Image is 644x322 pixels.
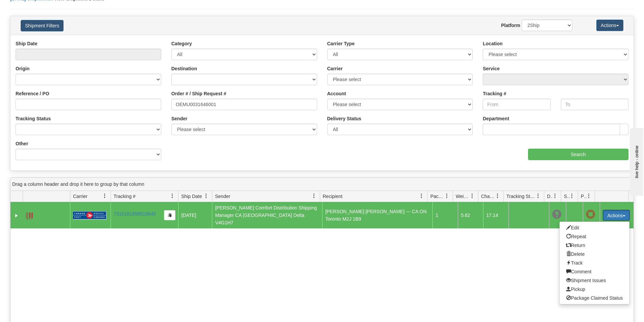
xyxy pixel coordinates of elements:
label: Order # / Ship Request # [171,90,226,97]
td: 5.62 [458,202,483,228]
span: Delivery Status [547,193,553,200]
input: From [483,99,550,110]
a: Track [559,258,629,267]
a: Package Claimed Status [559,294,629,302]
button: Shipment Filters [21,20,64,31]
label: Platform [501,22,520,29]
span: Pickup Status [581,193,587,200]
a: Weight filter column settings [467,190,478,202]
span: Sender [215,193,230,200]
label: Origin [16,65,29,72]
a: Ship Date filter column settings [200,190,212,202]
span: Pickup Not Assigned [586,210,595,219]
label: Category [171,40,192,47]
span: Carrier [73,193,88,200]
td: [PERSON_NAME] [PERSON_NAME] --- CA ON Toronto M2J 1B9 [322,202,432,228]
a: Recipient filter column settings [416,190,427,202]
label: Carrier [327,65,343,72]
a: Label [26,209,33,220]
span: Recipient [323,193,342,200]
label: Carrier Type [327,40,355,47]
label: Tracking # [483,90,506,97]
a: Pickup Status filter column settings [583,190,595,202]
div: grid grouping header [10,178,634,191]
iframe: chat widget [628,126,643,195]
a: Shipment Issues filter column settings [566,190,578,202]
label: Other [16,140,28,147]
a: 7315181858519840 [114,211,156,217]
label: Department [483,115,509,122]
a: Sender filter column settings [308,190,320,202]
label: Account [327,90,346,97]
button: Actions [596,20,623,31]
a: Comment [559,267,629,276]
a: Return [559,241,629,250]
label: Delivery Status [327,115,361,122]
td: 17.14 [483,202,508,228]
td: [DATE] [178,202,212,228]
span: Charge [481,193,495,200]
label: Service [483,65,500,72]
span: Weight [456,193,470,200]
span: Shipment Issues [564,193,570,200]
a: Edit [559,223,629,232]
a: Repeat [559,232,629,241]
span: Unknown [552,210,562,219]
label: Location [483,40,502,47]
span: Tracking # [114,193,136,200]
label: Sender [171,115,187,122]
td: [PERSON_NAME] Comfort Distribution Shipping Manager CA [GEOGRAPHIC_DATA] Delta V4G1H7 [212,202,322,228]
a: Expand [13,212,20,219]
a: Packages filter column settings [441,190,453,202]
a: Carrier filter column settings [99,190,111,202]
a: Pickup [559,285,629,294]
td: 1 [432,202,458,228]
span: Packages [430,193,445,200]
a: Tracking # filter column settings [167,190,178,202]
div: live help - online [5,6,63,11]
span: Tracking Status [506,193,536,200]
a: Shipment Issues [559,276,629,285]
label: Ship Date [16,40,38,47]
label: Destination [171,65,197,72]
label: Tracking Status [16,115,51,122]
input: To [561,99,628,110]
a: Charge filter column settings [492,190,503,202]
a: Delivery Status filter column settings [549,190,561,202]
a: Tracking Status filter column settings [532,190,544,202]
input: Search [528,149,628,160]
button: Actions [603,210,630,221]
a: Delete shipment [559,250,629,258]
button: Copy to clipboard [164,210,175,220]
span: Ship Date [181,193,202,200]
img: 20 - Canada Post [73,211,106,220]
label: Reference / PO [16,90,49,97]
